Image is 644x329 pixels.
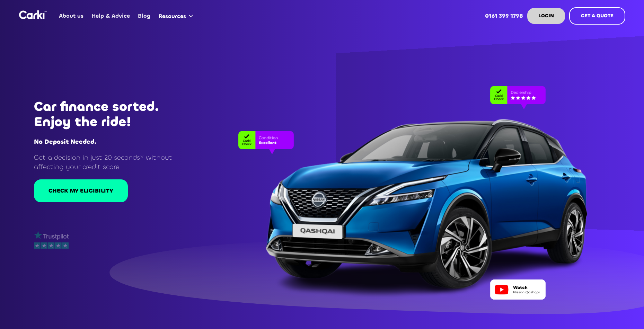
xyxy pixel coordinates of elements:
[481,2,527,29] a: 0161 399 1798
[34,99,189,130] h1: Car finance sorted. Enjoy the ride!
[34,242,69,249] img: stars
[581,12,614,19] strong: GET A QUOTE
[569,7,625,25] a: GET A QUOTE
[155,3,200,29] div: Resources
[527,8,565,24] a: LOGIN
[34,137,96,146] strong: No Deposit Needed.
[88,2,134,29] a: Help & Advice
[34,231,69,240] img: trustpilot
[538,12,554,19] strong: LOGIN
[48,187,113,195] div: CHECK MY ELIGIBILITY
[34,179,128,202] a: CHECK MY ELIGIBILITY
[34,153,189,172] p: Get a decision in just 20 seconds* without affecting your credit score
[19,10,47,19] a: home
[19,10,47,19] img: Logo
[485,12,523,19] strong: 0161 399 1798
[55,2,88,29] a: About us
[159,12,186,20] div: Resources
[134,2,155,29] a: Blog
